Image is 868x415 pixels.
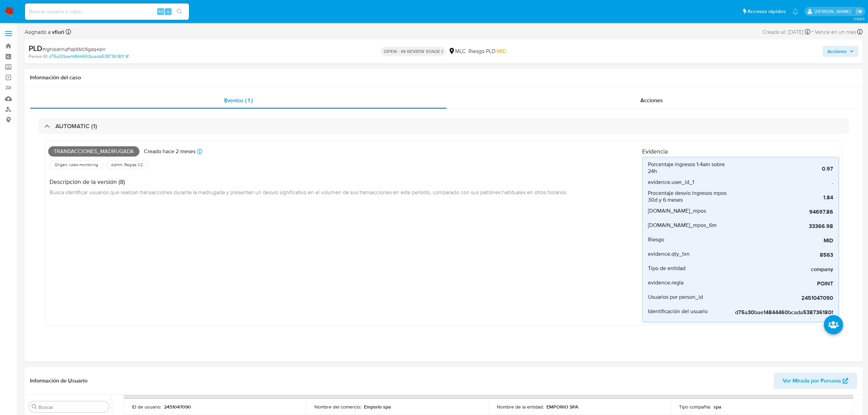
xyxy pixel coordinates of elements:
span: Origen: rules-monitoring [54,162,99,168]
span: Vence en un mes [815,28,856,36]
span: Acciones [640,96,663,104]
p: spa [714,404,721,410]
b: Person ID [29,53,48,59]
span: Eventos ( 1 ) [224,96,253,104]
p: EMPORIO SPA [546,404,578,410]
div: Creado el: [DATE] [762,27,810,37]
span: Admin. Reglas V2 [110,162,144,168]
button: search-icon [172,7,186,16]
div: AUTOMATIC (1) [38,118,849,134]
button: Ver Mirada por Persona [774,373,857,389]
h3: AUTOMATIC (1) [55,122,97,130]
div: MLC [448,48,466,55]
h4: Descripción de la versión (8) [50,178,568,186]
p: OPEN - IN REVIEW STAGE I [381,46,446,56]
span: Alt [158,8,163,15]
h1: Información del caso [30,74,857,81]
span: Acciones [827,46,847,57]
p: Tipo compañía : [679,404,711,410]
p: Nombre del comercio : [314,404,361,410]
span: # rgINbdhhqFdp5SlC5gdq4qnr [42,46,106,53]
button: Buscar [32,404,37,410]
b: vfiuri [51,28,64,36]
p: Creado hace 2 meses [144,148,195,155]
a: Notificaciones [792,9,798,14]
p: ID de usuario : [132,404,161,410]
p: 2451047090 [164,404,191,410]
button: Acciones [823,46,858,57]
span: Accesos rápidos [747,8,786,15]
p: valentina.fiuri@mercadolibre.com [815,8,853,15]
a: d75a30bae14844460bcada538736180f [49,53,128,59]
p: Emporio spa [364,404,391,410]
p: Nombre de la entidad : [497,404,544,410]
b: PLD [29,43,42,54]
span: Riesgo PLD: [469,48,506,55]
input: Buscar [39,404,106,410]
span: Asignado a [25,28,64,36]
h1: Información de Usuario [30,377,87,384]
span: Ver Mirada por Persona [783,373,841,389]
span: Busca identificar usuarios que realizan transacciones durante la madrugada y presentan un desvío ... [50,188,568,196]
a: Salir [856,8,863,15]
span: Transacciones_madrugada [48,146,139,157]
span: - [812,27,813,37]
span: s [167,8,169,15]
input: Buscar usuario o caso... [25,7,189,16]
span: MID [497,47,506,55]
